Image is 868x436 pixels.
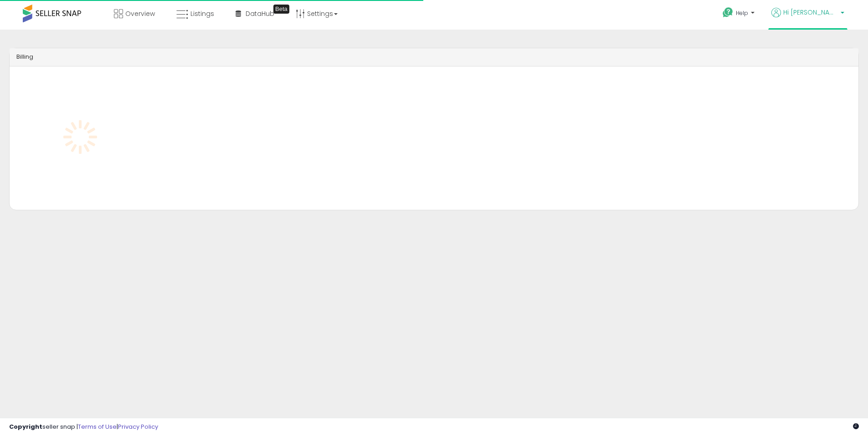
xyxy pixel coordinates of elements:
[783,8,838,17] span: Hi [PERSON_NAME]
[9,422,42,431] strong: Copyright
[736,9,748,17] span: Help
[78,422,117,431] a: Terms of Use
[771,8,844,28] a: Hi [PERSON_NAME]
[9,423,158,431] div: seller snap | |
[190,9,214,18] span: Listings
[246,9,274,18] span: DataHub
[125,9,155,18] span: Overview
[10,48,858,66] div: Billing
[273,5,289,14] div: Tooltip anchor
[722,7,734,18] i: Get Help
[118,422,158,431] a: Privacy Policy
